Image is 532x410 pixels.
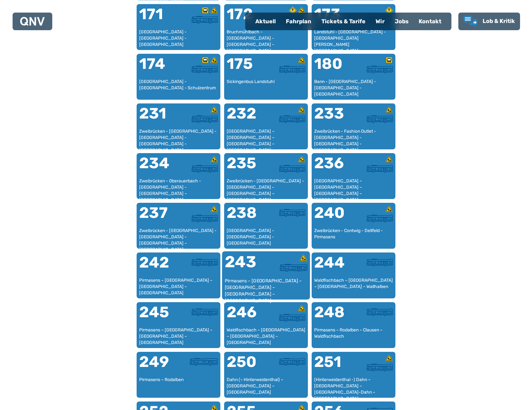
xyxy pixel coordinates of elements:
[227,7,266,29] div: 172
[139,305,178,327] div: 245
[227,106,266,129] div: 232
[367,115,393,123] img: Überlandbus
[192,115,218,123] img: Überlandbus
[314,255,354,278] div: 244
[139,327,218,346] div: Pirmasens – [GEOGRAPHIC_DATA] – [GEOGRAPHIC_DATA] – [GEOGRAPHIC_DATA]
[139,228,218,246] div: Zweibrücken - [GEOGRAPHIC_DATA] - [GEOGRAPHIC_DATA] - [GEOGRAPHIC_DATA] – [GEOGRAPHIC_DATA]
[279,209,305,217] img: Überlandbus
[139,277,218,296] div: Pirmasens – [GEOGRAPHIC_DATA] – [GEOGRAPHIC_DATA] – [GEOGRAPHIC_DATA]
[316,13,371,30] a: Tickets & Tarife
[139,205,178,228] div: 237
[314,106,354,129] div: 233
[192,308,218,316] img: Überlandbus
[227,56,266,79] div: 175
[314,377,393,395] div: (Hinterweidenthal -) Dahn – [GEOGRAPHIC_DATA] – [GEOGRAPHIC_DATA]-Dahn – [GEOGRAPHIC_DATA]
[139,7,178,29] div: 171
[367,165,393,173] img: Überlandbus
[192,215,218,222] img: Überlandbus
[280,264,307,272] img: Überlandbus
[225,254,266,278] div: 243
[314,178,393,197] div: [GEOGRAPHIC_DATA] – [GEOGRAPHIC_DATA] – [GEOGRAPHIC_DATA] – [GEOGRAPHIC_DATA]
[227,156,266,178] div: 235
[279,165,305,173] img: Überlandbus
[227,354,266,377] div: 250
[367,308,393,316] img: Überlandbus
[314,354,354,377] div: 251
[371,13,390,30] a: Wir
[227,128,305,147] div: [GEOGRAPHIC_DATA] – [GEOGRAPHIC_DATA] – [GEOGRAPHIC_DATA] – [GEOGRAPHIC_DATA] – [GEOGRAPHIC_DATA]
[367,364,393,371] img: Überlandbus
[279,115,305,123] img: Überlandbus
[192,66,218,73] img: Überlandbus
[314,205,354,228] div: 240
[281,13,316,30] a: Fahrplan
[314,7,354,29] div: 173
[367,215,393,222] img: Überlandbus
[279,358,305,366] img: Überlandbus
[463,16,515,27] a: Lob & Kritik
[227,305,266,327] div: 246
[20,17,45,26] img: QNV Logo
[192,259,218,266] img: Überlandbus
[314,327,393,346] div: Pirmasens – Rodalben – Clausen – Waldfischbach
[390,13,414,30] a: Jobs
[139,178,218,197] div: Zweibrücken - Oberauerbach - [GEOGRAPHIC_DATA] - [GEOGRAPHIC_DATA] – [GEOGRAPHIC_DATA]
[139,106,178,129] div: 231
[227,205,266,228] div: 238
[250,13,281,30] a: Aktuell
[139,377,218,395] div: Pirmasens – Rodalben
[367,66,393,73] img: Überlandbus
[279,66,305,73] img: Überlandbus
[314,56,354,79] div: 180
[314,29,393,47] div: Landstuhl - [GEOGRAPHIC_DATA] - [GEOGRAPHIC_DATA][PERSON_NAME][GEOGRAPHIC_DATA]
[314,277,393,296] div: Waldfischbach – [GEOGRAPHIC_DATA] – [GEOGRAPHIC_DATA] – Wallhalben
[192,165,218,173] img: Überlandbus
[314,156,354,178] div: 236
[314,305,354,327] div: 248
[139,56,178,79] div: 174
[225,278,308,297] div: Pirmasens – [GEOGRAPHIC_DATA] – [GEOGRAPHIC_DATA] – [GEOGRAPHIC_DATA] – [GEOGRAPHIC_DATA]
[414,13,446,30] a: Kontakt
[139,79,218,97] div: [GEOGRAPHIC_DATA] - [GEOGRAPHIC_DATA] - Schulzentrum
[139,255,178,278] div: 242
[139,29,218,47] div: [GEOGRAPHIC_DATA] - [GEOGRAPHIC_DATA] - [GEOGRAPHIC_DATA]
[367,259,393,266] img: Überlandbus
[227,327,305,346] div: Waldfischbach – [GEOGRAPHIC_DATA] – [GEOGRAPHIC_DATA] – [GEOGRAPHIC_DATA]
[279,314,305,322] img: Überlandbus
[227,178,305,197] div: Zweibrücken - [GEOGRAPHIC_DATA] - [GEOGRAPHIC_DATA] - [GEOGRAPHIC_DATA] – [GEOGRAPHIC_DATA]
[483,18,515,25] span: Lob & Kritik
[139,156,178,178] div: 234
[20,15,45,28] a: QNV Logo
[139,354,178,377] div: 249
[227,377,305,395] div: Dahn (– Hinterweidenthal) – [GEOGRAPHIC_DATA] – [GEOGRAPHIC_DATA]
[192,16,218,24] img: Überlandbus
[227,228,305,246] div: [GEOGRAPHIC_DATA] - [GEOGRAPHIC_DATA] - [GEOGRAPHIC_DATA]
[139,128,218,147] div: Zweibrücken - [GEOGRAPHIC_DATA] - [GEOGRAPHIC_DATA] - [GEOGRAPHIC_DATA] - [GEOGRAPHIC_DATA] - [GE...
[190,358,218,366] img: Stadtbus
[314,79,393,97] div: Bann - [GEOGRAPHIC_DATA] - [GEOGRAPHIC_DATA] - [GEOGRAPHIC_DATA]
[227,79,305,97] div: Sickingenbus Landstuhl
[314,128,393,147] div: Zweibrücken - Fashion Outlet - [GEOGRAPHIC_DATA] - [GEOGRAPHIC_DATA] - [GEOGRAPHIC_DATA]
[227,29,305,47] div: Bruchmühlbach - [GEOGRAPHIC_DATA] - [GEOGRAPHIC_DATA] - [GEOGRAPHIC_DATA] - [GEOGRAPHIC_DATA]
[314,228,393,246] div: Zweibrücken - Contwig - Dellfeld - Pirmasens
